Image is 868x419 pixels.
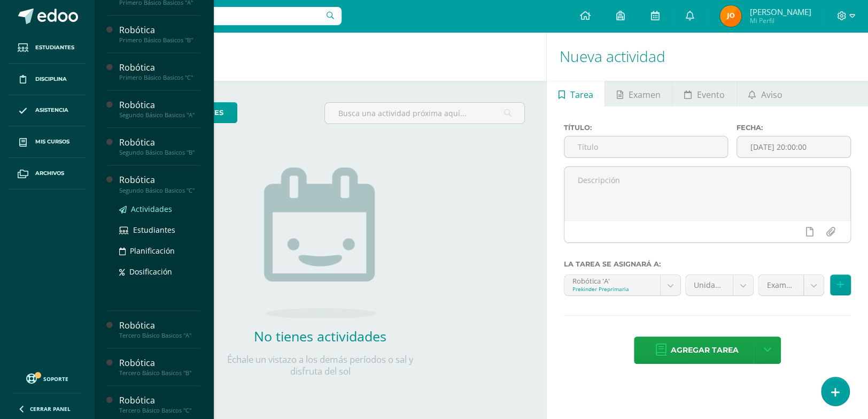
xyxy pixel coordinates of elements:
a: RobóticaSegundo Básico Basicos "B" [119,136,200,156]
span: Mi Perfil [749,16,811,25]
span: Estudiantes [133,225,175,235]
a: Estudiantes [119,224,200,236]
div: Robótica [119,394,200,407]
a: Examen [605,81,672,106]
a: Disciplina [9,64,86,95]
span: Unidad 4 [694,275,725,295]
a: Asistencia [9,95,86,127]
input: Busca un usuario... [101,7,342,25]
p: Échale un vistazo a los demás períodos o sal y disfruta del sol [213,354,427,377]
span: [PERSON_NAME] [749,6,811,17]
a: Soporte [13,371,81,385]
a: RobóticaTercero Básico Basicos "A" [119,319,200,339]
span: Actividades [131,204,172,214]
a: Estudiantes [9,32,86,64]
span: Aviso [761,82,782,108]
a: RobóticaTercero Básico Basicos "C" [119,394,200,414]
span: Tarea [570,82,593,108]
a: RobóticaTercero Básico Basicos "B" [119,357,200,377]
div: Robótica [119,174,200,186]
div: Robótica 'A' [572,275,652,285]
a: Robótica 'A'Prekinder Preprimaria [564,275,680,295]
div: Robótica [119,319,200,332]
a: RobóticaSegundo Básico Basicos "C" [119,174,200,194]
h2: No tienes actividades [213,327,427,345]
input: Busca una actividad próxima aquí... [325,103,524,124]
a: Evento [672,81,736,106]
label: Fecha: [737,124,851,132]
a: Actividades [119,203,200,215]
h1: Actividades [107,32,533,81]
a: RobóticaPrimero Básico Basicos "B" [119,24,200,44]
a: RobóticaSegundo Básico Basicos "A" [119,99,200,119]
span: Mis cursos [35,138,69,146]
div: Tercero Básico Basicos "A" [119,332,200,339]
a: Mis cursos [9,126,86,158]
span: Dosificación [129,266,172,277]
h1: Nueva actividad [560,32,855,81]
a: Archivos [9,158,86,189]
div: Tercero Básico Basicos "C" [119,407,200,414]
input: Fecha de entrega [737,136,850,157]
div: Robótica [119,62,200,74]
a: Planificación [119,245,200,257]
div: Segundo Básico Basicos "B" [119,149,200,156]
span: Planificación [130,246,175,256]
span: Examen [629,82,661,108]
a: RobóticaPrimero Básico Basicos "C" [119,62,200,81]
div: Segundo Básico Basicos "A" [119,111,200,119]
a: Tarea [547,81,604,106]
label: La tarea se asignará a: [564,260,851,268]
div: Primero Básico Basicos "B" [119,36,200,44]
a: Unidad 4 [686,275,753,295]
span: Soporte [43,375,68,383]
a: Examen (40.0%) [758,275,824,295]
div: Tercero Básico Basicos "B" [119,369,200,377]
span: Cerrar panel [30,405,71,413]
label: Título: [564,124,728,132]
div: Primero Básico Basicos "C" [119,74,200,81]
span: Archivos [35,169,64,178]
span: Estudiantes [35,43,74,52]
a: Dosificación [119,265,200,278]
div: Segundo Básico Basicos "C" [119,187,200,194]
span: Disciplina [35,75,67,83]
div: Robótica [119,136,200,149]
div: Robótica [119,24,200,36]
span: Evento [697,82,725,108]
img: 0c788b9bcd4f76da369275594a3c6751.png [720,5,741,27]
span: Asistencia [35,106,68,115]
input: Título [564,136,727,157]
div: Prekinder Preprimaria [572,285,652,293]
img: no_activities.png [264,167,376,318]
div: Robótica [119,99,200,111]
a: Aviso [737,81,794,106]
div: Robótica [119,357,200,369]
span: Examen (40.0%) [766,275,795,295]
span: Agregar tarea [671,337,739,363]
